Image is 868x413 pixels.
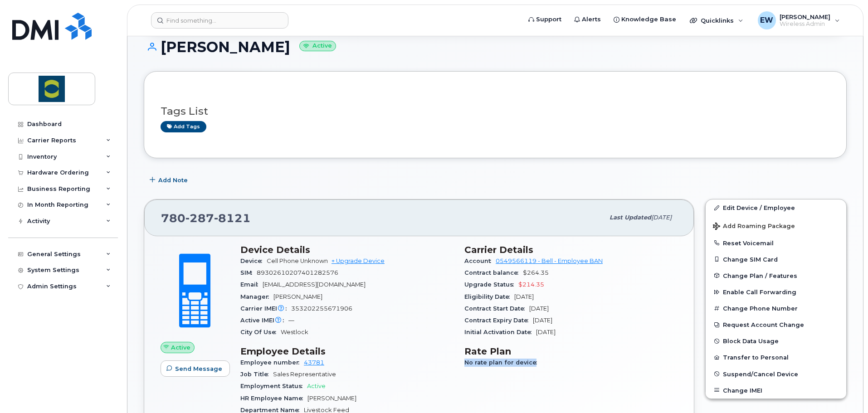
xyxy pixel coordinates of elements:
button: Change Plan / Features [706,267,846,284]
h3: Tags List [161,106,830,117]
span: Alerts [582,15,601,24]
a: Alerts [568,10,607,29]
span: [DATE] [651,214,672,221]
div: Quicklinks [683,11,750,29]
span: [PERSON_NAME] [307,395,356,402]
h3: Employee Details [240,346,454,357]
button: Request Account Change [706,316,846,333]
span: Support [536,15,561,24]
span: [PERSON_NAME] [780,13,830,20]
span: Sales Representative [273,371,336,378]
span: Initial Activation Date [464,329,536,335]
span: 287 [185,211,214,225]
a: Knowledge Base [607,10,683,29]
a: + Upgrade Device [332,258,385,264]
span: [DATE] [536,329,556,335]
span: Quicklinks [701,17,734,24]
span: Contract Start Date [464,305,529,312]
span: Active [307,383,326,389]
span: Manager [240,293,273,300]
button: Change SIM Card [706,251,846,267]
small: Active [299,41,336,51]
span: Employee number [240,359,304,366]
span: Send Message [175,364,222,373]
span: Active [171,343,190,352]
a: Add tags [161,121,206,132]
span: [EMAIL_ADDRESS][DOMAIN_NAME] [263,281,366,288]
span: Active IMEI [240,317,288,324]
span: Employment Status [240,383,307,389]
span: EW [760,15,773,26]
span: [PERSON_NAME] [273,293,322,300]
span: $214.35 [518,281,544,288]
button: Reset Voicemail [706,235,846,251]
span: 89302610207401282576 [257,269,338,276]
span: [DATE] [529,305,549,312]
span: Suspend/Cancel Device [723,370,798,377]
button: Send Message [161,360,230,377]
span: [DATE] [514,293,534,300]
span: Knowledge Base [621,15,676,24]
button: Suspend/Cancel Device [706,366,846,382]
div: Emilie Wilson [751,11,846,29]
span: Enable Call Forwarding [723,289,796,296]
a: Edit Device / Employee [706,199,846,216]
span: HR Employee Name [240,395,307,402]
span: Job Title [240,371,273,378]
span: Email [240,281,263,288]
span: Upgrade Status [464,281,518,288]
span: Last updated [610,214,651,221]
span: Account [464,258,496,264]
span: City Of Use [240,329,281,335]
a: 43781 [304,359,324,366]
span: Carrier IMEI [240,305,291,312]
span: Westlock [281,329,308,335]
h3: Rate Plan [464,346,678,357]
h3: Device Details [240,244,454,255]
input: Find something... [151,12,288,29]
button: Transfer to Personal [706,349,846,365]
button: Add Note [144,172,195,188]
h1: [PERSON_NAME] [144,39,847,55]
span: 780 [161,211,251,225]
span: [DATE] [533,317,552,324]
button: Block Data Usage [706,333,846,349]
span: Eligibility Date [464,293,514,300]
span: $264.35 [523,269,549,276]
span: Change Plan / Features [723,272,797,279]
button: Change Phone Number [706,300,846,316]
span: Wireless Admin [780,20,830,28]
span: 353202255671906 [291,305,352,312]
span: Contract balance [464,269,523,276]
button: Add Roaming Package [706,216,846,235]
button: Change IMEI [706,382,846,398]
a: 0549566119 - Bell - Employee BAN [496,258,603,264]
span: Contract Expiry Date [464,317,533,324]
a: Support [522,10,568,29]
span: — [288,317,294,324]
button: Enable Call Forwarding [706,284,846,300]
span: 8121 [214,211,251,225]
span: Cell Phone Unknown [267,258,328,264]
h3: Carrier Details [464,244,678,255]
span: SIM [240,269,257,276]
span: No rate plan for device [464,359,541,366]
span: Add Roaming Package [713,223,795,231]
span: Add Note [158,176,188,185]
span: Device [240,258,267,264]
